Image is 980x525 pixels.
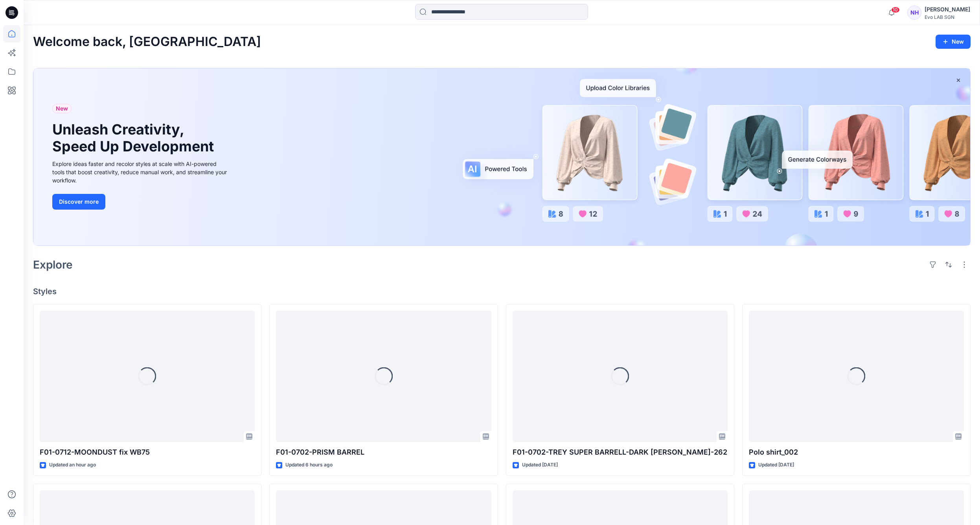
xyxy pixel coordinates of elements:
h1: Unleash Creativity, Speed Up Development [52,121,217,155]
h2: Explore [33,258,73,271]
p: Updated [DATE] [758,461,794,469]
div: Explore ideas faster and recolor styles at scale with AI-powered tools that boost creativity, red... [52,160,229,184]
span: New [56,104,68,113]
p: Updated 6 hours ago [285,461,333,469]
button: New [936,35,971,49]
div: NH [907,6,921,20]
span: 10 [891,7,900,13]
button: Discover more [52,194,105,210]
p: Updated [DATE] [522,461,558,469]
h4: Styles [33,287,971,296]
p: F01-0702-PRISM BARREL [276,447,491,458]
h2: Welcome back, [GEOGRAPHIC_DATA] [33,35,261,49]
p: F01-0712-MOONDUST fix WB75 [40,447,255,458]
p: F01-0702-TREY SUPER BARRELL-DARK [PERSON_NAME]-262 [513,447,728,458]
p: Updated an hour ago [49,461,96,469]
a: Discover more [52,194,229,210]
div: Evo LAB SGN [925,14,970,20]
p: Polo shirt_002 [749,447,964,458]
div: [PERSON_NAME] [925,5,970,14]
